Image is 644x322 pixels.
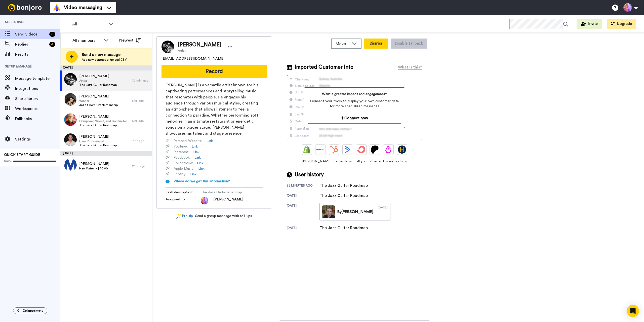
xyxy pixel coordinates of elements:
div: 32 min. ago [132,79,150,83]
span: Send a new message [82,52,127,58]
span: Settings [15,136,60,142]
div: 7 hr. ago [132,139,150,143]
span: Move [336,41,349,47]
div: 32 minutes ago [287,184,319,189]
span: Imported Customer Info [295,63,353,71]
a: See how [393,160,407,163]
span: Replies [15,41,47,47]
div: The Jazz Guitar Roadmap [319,193,368,199]
button: Connect now [308,113,401,124]
span: Facebook : [174,155,190,160]
span: [PERSON_NAME] [79,114,127,119]
span: The Jazz Guitar Roadmap [79,123,127,127]
span: The Jazz Guitar Roadmap [79,143,117,147]
button: Collapse menu [13,307,47,314]
button: Invite [577,19,602,29]
img: GoHighLevel [398,146,406,154]
img: 62be69e4-b5f0-463c-b1f2-aad13cf46d4f.jpg [64,113,77,126]
div: [DATE] [287,204,319,221]
img: 03403dd5-18bc-46ad-ad59-9daf3f956884.png [64,159,77,171]
a: Link [194,155,201,160]
span: Want a greater impact and engagement? [308,92,401,97]
span: Task description : [166,190,201,195]
img: eac53b85-c501-4f1c-9122-b58bb3c0b0f3-thumb.jpg [322,205,335,218]
button: Dismiss [364,39,388,49]
img: ActiveCampaign [344,146,352,154]
span: The Jazz Guitar Roadmap [201,190,249,195]
span: Artist [79,79,117,83]
a: Link [197,161,203,166]
span: Collapse menu [23,309,43,313]
span: Pinterest : [174,150,189,155]
span: Fallbacks [15,116,60,122]
img: magic-wand.svg [176,213,181,219]
span: Loan Professional [79,139,117,143]
span: The Jazz Guitar Roadmap [79,83,117,87]
img: 35d8f852-b7ed-4062-984b-88acbb118591.jpg [64,93,77,106]
div: [DATE] [60,151,152,156]
div: 5 hr. ago [132,99,150,103]
div: The Jazz Guitar Roadmap [319,183,368,189]
div: 4 [49,42,55,47]
span: [PERSON_NAME] [178,41,221,49]
span: Workspaces [15,106,60,112]
span: Apple Music : [174,166,194,171]
div: 12 hr. ago [132,164,150,168]
div: By [PERSON_NAME] [337,209,373,215]
img: vm-color.svg [53,4,61,12]
a: Link [198,166,205,171]
img: Ontraport [316,146,325,154]
div: - Send a group message with roll-ups [156,213,272,219]
span: All [72,21,106,27]
span: [PERSON_NAME] [79,74,117,79]
div: All members [72,38,101,44]
span: Results [15,51,60,57]
img: Hubspot [330,146,338,154]
span: Youtube : [174,144,188,149]
img: photo.jpg [201,197,208,204]
div: [DATE] [287,226,319,231]
span: Winner [79,99,118,103]
div: [DATE] [378,205,388,218]
a: Link [207,138,213,144]
a: Link [190,172,196,177]
span: Where do we get this information? [174,180,230,183]
span: Personal Website : [174,138,203,144]
div: [DATE] [287,194,319,199]
div: 5 [49,32,55,37]
span: User history [295,171,324,178]
button: Newest [115,35,144,45]
img: bj-logo-header-white.svg [6,4,44,11]
span: [PERSON_NAME] connects with all your other software [287,159,422,164]
div: 5 hr. ago [132,119,150,123]
a: Link [192,144,198,149]
span: QUICK START GUIDE [4,153,40,157]
span: Soundcloud : [174,161,193,166]
span: Video messaging [64,4,102,11]
div: The Jazz Guitar Roadmap [319,225,368,231]
a: Pro tip [176,213,193,219]
span: New Patron - $40.80 [79,166,109,170]
span: 100% [4,159,12,163]
span: [PERSON_NAME] [213,197,243,204]
span: Jazz Chord Craftsmanship [79,103,118,107]
img: Patreon [371,146,379,154]
span: Send videos [15,31,47,37]
span: Connect your tools to display your own customer data for more specialized messages [308,99,401,109]
img: Drip [384,146,392,154]
span: Share library [15,96,60,102]
div: What is this? [398,64,422,70]
button: Upgrade [607,19,636,29]
img: cb069e0c-e1de-463f-a42a-a2a3de92ddb2.jpg [64,133,77,146]
button: Record [162,65,267,78]
div: [DATE] [60,65,152,70]
span: Composer, Violist, and Conductor [79,119,127,123]
span: [PERSON_NAME] [79,94,118,99]
button: Disable fallback [391,39,427,49]
span: [PERSON_NAME] [79,161,109,166]
img: Shopify [303,146,311,154]
img: 85935d19-f89f-49b5-923f-22a000cd1e38.jpg [64,73,77,86]
a: Link [193,150,199,155]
